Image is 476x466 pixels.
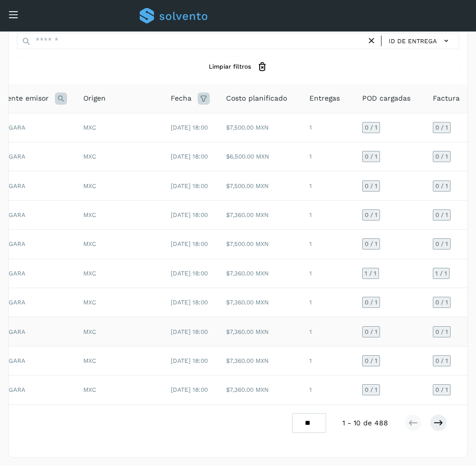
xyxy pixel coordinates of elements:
td: $7,500.00 MXN [218,230,301,259]
span: MXC [83,211,96,219]
td: $7,360.00 MXN [218,200,301,229]
span: Factura [433,93,460,104]
span: MXC [83,182,96,190]
span: 1 / 1 [365,270,376,276]
span: [DATE] 18:00 [171,211,208,219]
span: 0 / 1 [435,387,448,393]
span: [DATE] 18:00 [171,357,208,364]
td: $6,500.00 MXN [218,142,301,171]
span: 0 / 1 [365,358,377,364]
td: $7,360.00 MXN [218,288,301,317]
span: MXC [83,386,96,393]
td: $7,360.00 MXN [218,346,301,375]
td: 1 [301,230,354,259]
span: MXC [83,328,96,335]
td: 1 [301,288,354,317]
button: ID de entrega [386,34,455,48]
td: $7,360.00 MXN [218,376,301,405]
span: 0 / 1 [435,212,448,218]
td: $7,360.00 MXN [218,259,301,288]
span: [DATE] 18:00 [171,270,208,277]
td: 1 [301,317,354,346]
span: [DATE] 18:00 [171,153,208,160]
span: Origen [83,93,106,104]
span: 0 / 1 [365,125,377,131]
span: 0 / 1 [365,299,377,305]
span: 0 / 1 [365,387,377,393]
span: Fecha [171,93,192,104]
span: MXC [83,299,96,306]
td: 1 [301,200,354,229]
span: 0 / 1 [435,183,448,189]
span: ID de entrega [389,37,437,46]
span: 1 / 1 [435,270,447,276]
span: Limpiar filtros [209,62,251,71]
span: MXC [83,270,96,277]
span: [DATE] 18:00 [171,386,208,393]
td: 1 [301,142,354,171]
td: 1 [301,376,354,405]
td: 1 [301,113,354,142]
span: [DATE] 18:00 [171,240,208,247]
td: 1 [301,171,354,200]
span: MXC [83,240,96,247]
span: [DATE] 18:00 [171,124,208,131]
span: Costo planificado [226,93,287,104]
span: 0 / 1 [435,241,448,247]
td: $7,360.00 MXN [218,317,301,346]
span: 0 / 1 [365,212,377,218]
button: Limpiar filtros [17,57,459,76]
span: [DATE] 18:00 [171,299,208,306]
span: Entregas [309,93,340,104]
span: POD cargadas [362,93,410,104]
span: 0 / 1 [435,125,448,131]
span: MXC [83,124,96,131]
span: 0 / 1 [435,358,448,364]
span: 0 / 1 [365,241,377,247]
span: MXC [83,153,96,160]
span: 0 / 1 [365,329,377,335]
span: 0 / 1 [435,153,448,160]
span: 1 - 10 de 488 [342,418,388,428]
span: 0 / 1 [435,329,448,335]
span: [DATE] 18:00 [171,182,208,190]
td: $7,500.00 MXN [218,171,301,200]
span: [DATE] 18:00 [171,328,208,335]
span: MXC [83,357,96,364]
span: 0 / 1 [435,299,448,305]
td: $7,500.00 MXN [218,113,301,142]
span: 0 / 1 [365,183,377,189]
td: 1 [301,259,354,288]
span: 0 / 1 [365,153,377,160]
td: 1 [301,346,354,375]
